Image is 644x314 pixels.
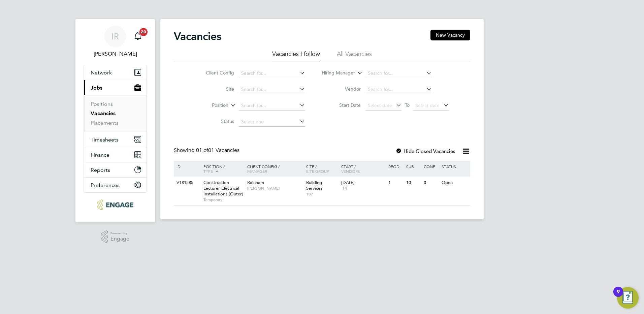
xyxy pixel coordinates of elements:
[239,85,305,94] input: Search for...
[422,161,440,172] div: Conf
[405,161,422,172] div: Sub
[84,80,147,95] button: Jobs
[365,85,432,94] input: Search for...
[246,161,304,177] div: Client Config /
[84,26,147,58] a: IR[PERSON_NAME]
[365,69,432,78] input: Search for...
[84,50,147,58] span: Ian Rist
[174,30,221,43] h2: Vacancies
[195,118,234,124] label: Status
[91,69,112,76] span: Network
[131,26,144,47] a: 20
[306,191,338,197] span: 107
[341,180,385,186] div: [DATE]
[91,120,119,126] a: Placements
[405,177,422,189] div: 10
[196,147,208,154] span: 01 of
[617,292,620,301] div: 9
[84,95,147,132] div: Jobs
[203,197,244,202] span: Temporary
[84,162,147,177] button: Reports
[403,101,412,109] span: To
[340,161,387,177] div: Start /
[440,177,469,189] div: Open
[440,161,469,172] div: Status
[139,28,148,36] span: 20
[422,177,440,189] div: 0
[91,167,110,173] span: Reports
[203,168,213,174] span: Type
[341,168,360,174] span: Vendors
[195,86,234,92] label: Site
[101,230,130,243] a: Powered byEngage
[203,180,243,197] span: Construction Lecturer Electrical Installations (Outer)
[198,161,246,178] div: Position /
[304,161,340,177] div: Site /
[337,50,372,62] li: All Vacancies
[91,182,120,188] span: Preferences
[175,177,198,189] div: V181585
[75,19,155,222] nav: Main navigation
[272,50,320,62] li: Vacancies I follow
[91,101,113,107] a: Positions
[97,199,133,210] img: ncclondon-logo-retina.png
[196,147,239,154] span: 01 Vacancies
[247,186,303,191] span: [PERSON_NAME]
[175,161,198,172] div: ID
[190,102,228,109] label: Position
[91,152,109,158] span: Finance
[195,70,234,76] label: Client Config
[395,148,455,154] label: Hide Closed Vacancies
[415,102,440,108] span: Select date
[91,110,116,117] a: Vacancies
[239,101,305,111] input: Search for...
[341,186,348,191] span: 14
[368,102,392,108] span: Select date
[617,287,639,309] button: Open Resource Center, 9 new notifications
[387,177,404,189] div: 1
[430,30,470,40] button: New Vacancy
[91,136,119,143] span: Timesheets
[322,102,361,108] label: Start Date
[84,132,147,147] button: Timesheets
[84,178,147,192] button: Preferences
[84,199,147,210] a: Go to home page
[110,230,129,236] span: Powered by
[247,180,264,185] span: Rainham
[111,32,119,41] span: IR
[84,65,147,80] button: Network
[239,117,305,127] input: Select one
[387,161,404,172] div: Reqd
[247,168,267,174] span: Manager
[174,147,241,154] div: Showing
[316,70,355,76] label: Hiring Manager
[306,180,322,191] span: Building Services
[84,147,147,162] button: Finance
[322,86,361,92] label: Vendor
[110,236,129,242] span: Engage
[239,69,305,78] input: Search for...
[306,168,329,174] span: Site Group
[91,85,102,91] span: Jobs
